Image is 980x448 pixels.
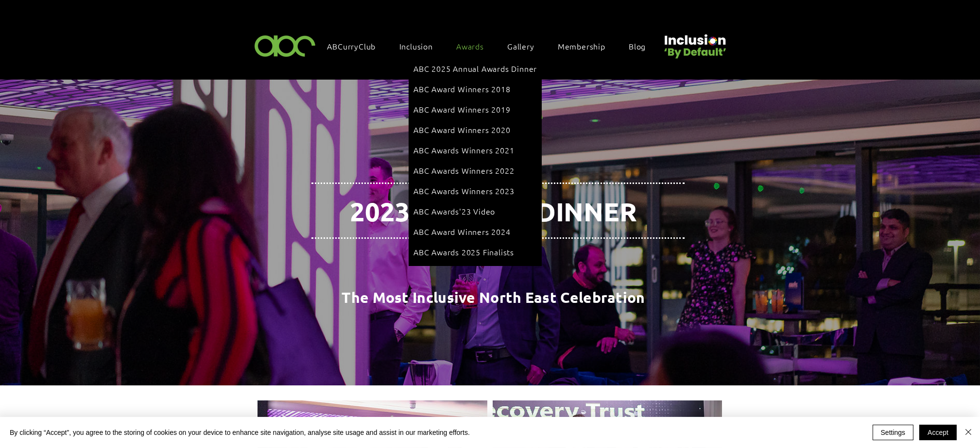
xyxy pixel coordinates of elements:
span: ABC Awards Winners 2021 [413,145,514,155]
span: 2023 AWARDS DINNER [350,195,637,228]
span: ABC Awards'23 Video [413,206,495,216]
div: Inclusion [395,36,447,56]
span: ABC Award Winners 2020 [413,124,511,135]
a: Membership [553,36,620,56]
img: Untitled design (22).png [661,26,728,60]
span: ABC Award Winners 2018 [413,83,511,94]
span: Blog [629,41,646,51]
a: ABC Award Winners 2020 [413,120,537,139]
span: ABC Awards 2025 Finalists [413,247,514,257]
span: By clicking “Accept”, you agree to the storing of cookies on your device to enhance site navigati... [10,428,470,437]
button: Close [963,425,974,440]
a: ABC Award Winners 2024 [413,222,537,241]
div: Awards [451,36,499,56]
span: Inclusion [399,41,433,51]
span: ABC Award Winners 2024 [413,226,511,237]
span: ABC Awards Winners 2022 [413,165,514,176]
a: ABC Awards 2025 Finalists [413,243,537,261]
a: ABC Awards Winners 2022 [413,161,537,180]
span: ABC 2025 Annual Awards Dinner [413,63,537,74]
nav: Site [323,36,661,56]
a: ABC Awards Winners 2023 [413,182,537,200]
button: Accept [919,425,957,440]
img: ABC-Logo-Blank-Background-01-01-2.png [252,31,319,60]
a: ABCurryClub [323,36,391,56]
button: Settings [873,425,914,440]
span: Gallery [507,41,534,51]
span: ABCurryClub [327,41,376,51]
span: The Most Inclusive North East Celebration [342,288,645,306]
a: ABC Awards'23 Video [413,202,537,220]
a: Blog [624,36,660,56]
span: Membership [558,41,605,51]
img: Close [963,426,974,438]
a: Gallery [502,36,549,56]
div: Awards [409,54,542,266]
span: ABC Award Winners 2019 [413,104,511,115]
a: ABC Award Winners 2019 [413,100,537,118]
span: Awards [456,41,484,51]
a: ABC Award Winners 2018 [413,80,537,98]
a: ABC Awards Winners 2021 [413,141,537,159]
span: ABC Awards Winners 2023 [413,185,514,196]
a: ABC 2025 Annual Awards Dinner [413,59,537,78]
